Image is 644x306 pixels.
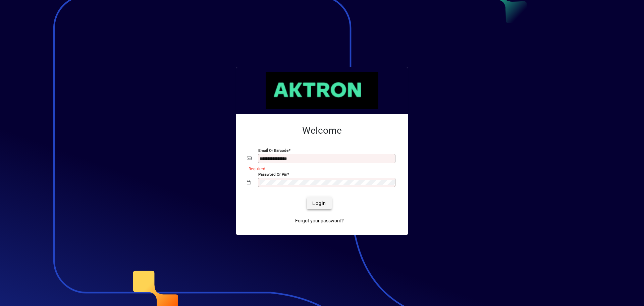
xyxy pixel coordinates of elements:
[258,172,287,177] mat-label: Password or Pin
[312,200,326,207] span: Login
[292,215,346,227] a: Forgot your password?
[247,125,397,136] h2: Welcome
[295,217,344,224] span: Forgot your password?
[249,165,392,172] mat-error: Required
[258,148,288,153] mat-label: Email or Barcode
[307,197,331,209] button: Login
